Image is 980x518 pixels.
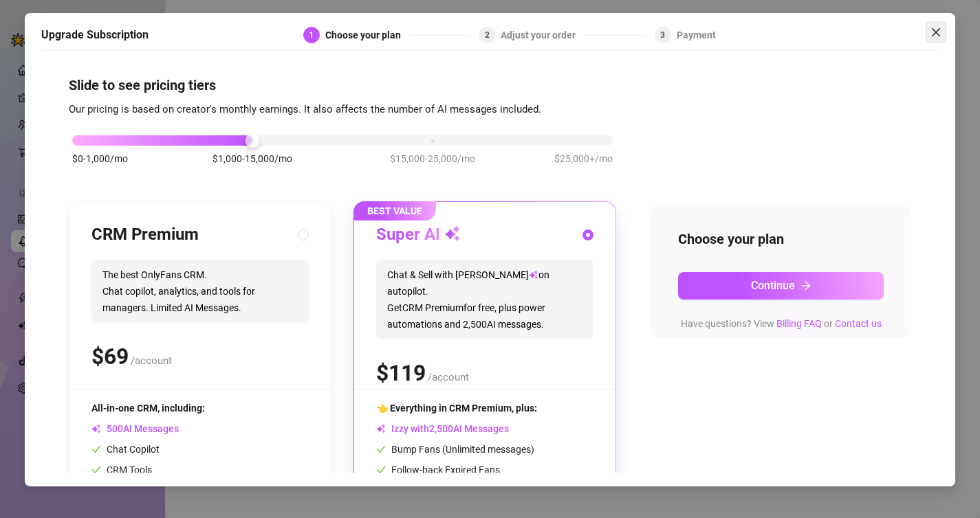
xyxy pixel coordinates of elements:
[681,318,882,329] span: Have questions? View or
[131,354,172,367] span: /account
[213,151,292,166] span: $1,000-15,000/mo
[677,27,716,43] div: Payment
[376,464,500,475] span: Follow-back Expired Fans
[554,151,613,166] span: $25,000+/mo
[801,280,812,291] span: arrow-right
[678,272,884,300] button: Continuearrow-right
[91,444,160,455] span: Chat Copilot
[69,76,912,95] h4: Slide to see pricing tiers
[376,224,461,246] h3: Super AI
[91,403,205,414] span: All-in-one CRM, including:
[69,103,541,115] span: Our pricing is based on creator's monthly earnings. It also affects the number of AI messages inc...
[776,318,822,329] a: Billing FAQ
[376,260,594,339] span: Chat & Sell with [PERSON_NAME] on autopilot. Get CRM Premium for free, plus power automations and...
[390,151,475,166] span: $15,000-25,000/mo
[376,403,537,414] span: 👈 Everything in CRM Premium, plus:
[376,444,386,454] span: check
[309,30,314,40] span: 1
[660,30,665,40] span: 3
[91,423,179,434] span: AI Messages
[91,444,101,454] span: check
[91,344,129,370] span: $
[678,229,884,249] h4: Choose your plan
[91,260,309,323] span: The best OnlyFans CRM. Chat copilot, analytics, and tools for managers. Limited AI Messages.
[835,318,882,329] a: Contact us
[930,27,941,38] span: close
[501,27,584,43] div: Adjust your order
[376,444,534,455] span: Bump Fans (Unlimited messages)
[485,30,490,40] span: 2
[353,201,436,221] span: BEST VALUE
[376,360,426,386] span: $
[72,151,128,166] span: $0-1,000/mo
[91,464,152,475] span: CRM Tools
[428,371,469,383] span: /account
[925,27,947,38] span: Close
[925,21,947,43] button: Close
[376,423,509,434] span: Izzy with AI Messages
[91,465,101,475] span: check
[376,465,386,475] span: check
[41,27,149,43] h5: Upgrade Subscription
[91,224,199,246] h3: CRM Premium
[325,27,409,43] div: Choose your plan
[751,279,795,292] span: Continue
